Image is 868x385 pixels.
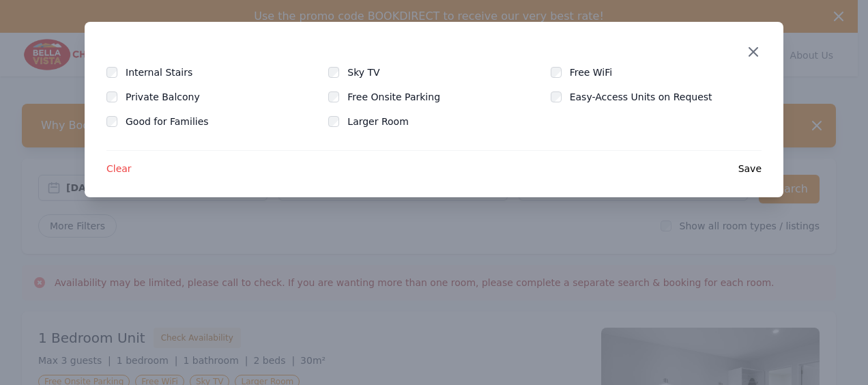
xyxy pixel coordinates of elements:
[106,162,132,175] span: Clear
[570,90,729,104] label: Easy-Access Units on Request
[570,66,629,79] label: Free WiFi
[126,66,209,79] label: Internal Stairs
[738,162,762,175] span: Save
[126,90,216,104] label: Private Balcony
[126,115,225,128] label: Good for Families
[347,115,424,128] label: Larger Room
[347,66,396,79] label: Sky TV
[347,90,457,104] label: Free Onsite Parking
